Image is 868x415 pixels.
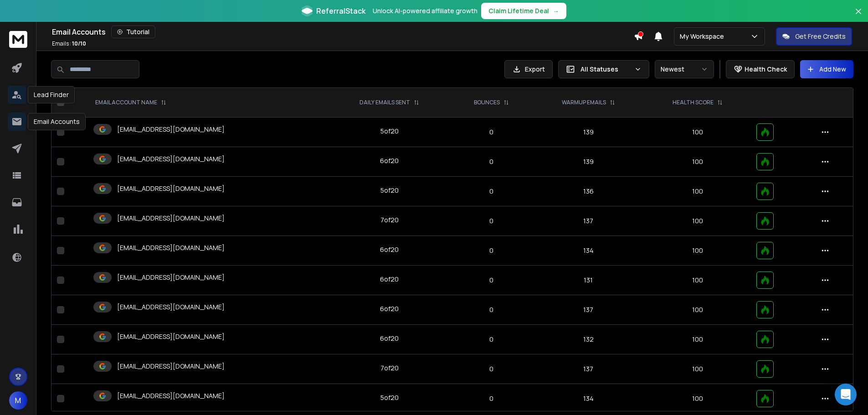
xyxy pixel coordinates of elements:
[9,391,27,410] button: M
[380,186,399,195] div: 5 of 20
[380,393,399,402] div: 5 of 20
[380,156,399,165] div: 6 of 20
[853,5,864,27] button: Close banner
[644,236,751,266] td: 100
[644,118,751,147] td: 100
[380,304,399,313] div: 6 of 20
[117,302,225,312] p: [EMAIL_ADDRESS][DOMAIN_NAME]
[380,334,399,343] div: 6 of 20
[117,362,225,371] p: [EMAIL_ADDRESS][DOMAIN_NAME]
[655,60,714,78] button: Newest
[456,187,527,196] p: 0
[72,40,86,47] span: 10 / 10
[28,113,86,130] div: Email Accounts
[532,384,644,414] td: 134
[835,384,857,405] div: Open Intercom Messenger
[644,295,751,325] td: 100
[380,127,399,136] div: 5 of 20
[532,266,644,295] td: 131
[111,26,155,38] button: Tutorial
[673,99,714,106] p: HEALTH SCORE
[117,214,225,223] p: [EMAIL_ADDRESS][DOMAIN_NAME]
[532,295,644,325] td: 137
[117,125,225,134] p: [EMAIL_ADDRESS][DOMAIN_NAME]
[52,26,634,38] div: Email Accounts
[553,6,559,15] span: →
[745,65,787,74] p: Health Check
[644,354,751,384] td: 100
[117,243,225,252] p: [EMAIL_ADDRESS][DOMAIN_NAME]
[28,86,75,103] div: Lead Finder
[795,32,846,41] p: Get Free Credits
[456,364,527,374] p: 0
[562,99,606,106] p: WARMUP EMAILS
[644,384,751,414] td: 100
[481,3,566,19] button: Claim Lifetime Deal→
[776,27,852,46] button: Get Free Credits
[474,99,500,106] p: BOUNCES
[456,276,527,285] p: 0
[532,325,644,354] td: 132
[456,335,527,344] p: 0
[456,246,527,255] p: 0
[117,154,225,164] p: [EMAIL_ADDRESS][DOMAIN_NAME]
[532,118,644,147] td: 139
[644,266,751,295] td: 100
[380,364,399,373] div: 7 of 20
[456,157,527,166] p: 0
[95,99,166,106] div: EMAIL ACCOUNT NAME
[360,99,410,106] p: DAILY EMAILS SENT
[680,32,728,41] p: My Workspace
[316,5,365,16] span: ReferralStack
[380,215,399,225] div: 7 of 20
[644,325,751,354] td: 100
[800,60,853,78] button: Add New
[380,275,399,284] div: 6 of 20
[532,206,644,236] td: 137
[532,147,644,177] td: 139
[117,184,225,193] p: [EMAIL_ADDRESS][DOMAIN_NAME]
[504,60,553,78] button: Export
[580,65,631,74] p: All Statuses
[532,236,644,266] td: 134
[373,6,478,15] p: Unlock AI-powered affiliate growth
[117,391,225,400] p: [EMAIL_ADDRESS][DOMAIN_NAME]
[380,245,399,254] div: 6 of 20
[644,206,751,236] td: 100
[532,177,644,206] td: 136
[456,216,527,225] p: 0
[52,40,86,47] p: Emails :
[726,60,795,78] button: Health Check
[644,177,751,206] td: 100
[532,354,644,384] td: 137
[456,128,527,137] p: 0
[117,273,225,282] p: [EMAIL_ADDRESS][DOMAIN_NAME]
[456,394,527,403] p: 0
[117,332,225,341] p: [EMAIL_ADDRESS][DOMAIN_NAME]
[644,147,751,177] td: 100
[456,305,527,314] p: 0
